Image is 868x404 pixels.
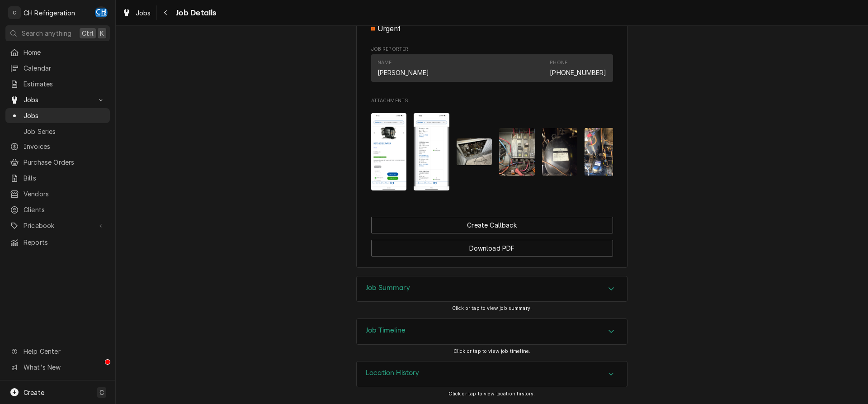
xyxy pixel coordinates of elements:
[5,139,110,154] a: Invoices
[82,29,94,38] span: Ctrl
[452,305,532,311] span: Click or tap to view job summary.
[99,388,104,397] span: C
[357,361,627,387] button: Accordion Details Expand Trigger
[24,8,75,18] div: CH Refrigeration
[95,6,108,19] div: CH
[5,155,110,170] a: Purchase Orders
[357,276,627,302] div: Accordion Header
[95,6,108,19] div: Chris Hiraga's Avatar
[585,128,620,176] img: 45VO25QO6dkMc7jf0MgA
[8,6,21,19] div: C
[357,276,627,302] button: Accordion Details Expand Trigger
[24,95,92,105] span: Jobs
[356,318,627,345] div: Job Timeline
[24,79,105,89] span: Estimates
[136,8,151,18] span: Jobs
[5,124,110,139] a: Job Series
[550,59,606,77] div: Phone
[371,24,613,34] span: Priority
[414,113,449,190] img: uSzJZFYqTfyCXV5ZiLm5
[448,391,535,397] span: Click or tap to view location history.
[550,69,606,76] a: [PHONE_NUMBER]
[24,157,105,167] span: Purchase Orders
[377,59,392,67] div: Name
[118,5,155,20] a: Jobs
[5,360,110,375] a: Go to What's New
[24,111,105,120] span: Jobs
[371,217,613,233] div: Button Group Row
[5,25,110,41] button: Search anythingCtrlK
[371,113,407,190] img: cp4a3cHQp6xwCftLkQAr
[377,68,429,77] div: [PERSON_NAME]
[5,202,110,217] a: Clients
[371,97,613,105] span: Attachments
[5,235,110,250] a: Reports
[371,54,613,86] div: Job Reporter List
[371,217,613,233] button: Create Callback
[371,97,613,198] div: Attachments
[550,59,567,67] div: Phone
[357,319,627,344] button: Accordion Details Expand Trigger
[24,362,104,372] span: What's New
[24,63,105,73] span: Calendar
[22,29,71,38] span: Search anything
[100,29,104,38] span: K
[24,347,104,356] span: Help Center
[371,54,613,82] div: Contact
[357,319,627,344] div: Accordion Header
[356,361,627,387] div: Location History
[357,361,627,387] div: Accordion Header
[24,389,44,396] span: Create
[371,217,613,257] div: Button Group
[366,369,420,377] h3: Location History
[5,186,110,201] a: Vendors
[24,238,105,247] span: Reports
[371,46,613,86] div: Job Reporter
[24,127,105,136] span: Job Series
[24,189,105,199] span: Vendors
[24,48,105,57] span: Home
[371,46,613,53] span: Job Reporter
[356,276,627,302] div: Job Summary
[457,138,492,165] img: 84vx3tuRhstGGHCgSb7A
[377,59,429,77] div: Name
[24,221,92,230] span: Pricebook
[371,240,613,257] button: Download PDF
[371,233,613,257] div: Button Group Row
[159,5,173,20] button: Navigate back
[366,284,410,292] h3: Job Summary
[453,348,530,354] span: Click or tap to view job timeline.
[24,205,105,214] span: Clients
[5,344,110,359] a: Go to Help Center
[5,76,110,91] a: Estimates
[5,108,110,123] a: Jobs
[5,92,110,107] a: Go to Jobs
[371,24,613,34] div: Urgent
[24,142,105,151] span: Invoices
[5,218,110,233] a: Go to Pricebook
[5,45,110,60] a: Home
[371,106,613,198] span: Attachments
[173,7,217,19] span: Job Details
[499,128,535,176] img: lTM7BosaR6GLTEXjqC1i
[5,171,110,185] a: Bills
[24,173,105,183] span: Bills
[366,326,406,335] h3: Job Timeline
[542,128,578,176] img: Wc5LBMTXTriz1i3ZzL9u
[5,61,110,76] a: Calendar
